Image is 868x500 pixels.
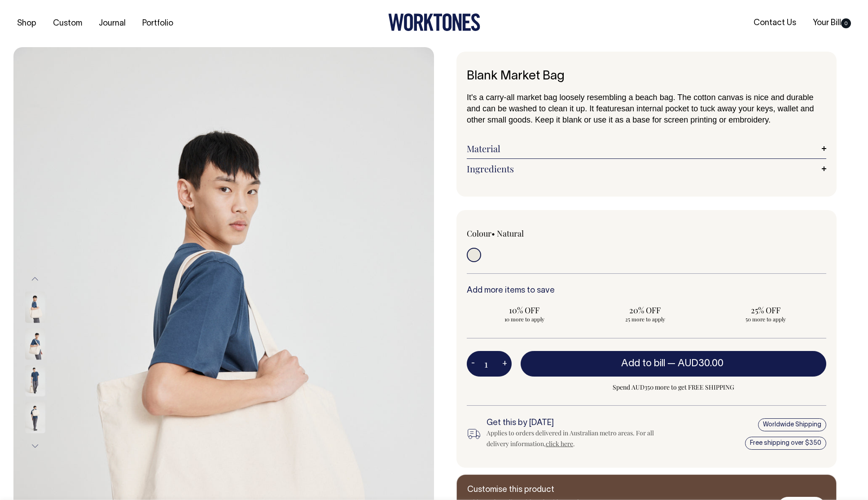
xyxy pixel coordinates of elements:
[713,316,819,323] span: 50 more to apply
[521,382,826,393] span: Spend AUD350 more to get FREE SHIPPING
[497,228,524,239] label: Natural
[521,351,826,376] button: Add to bill —AUD30.00
[713,305,819,316] span: 25% OFF
[471,316,578,323] span: 10 more to apply
[498,355,512,373] button: +
[467,70,826,83] h1: Blank Market Bag
[467,228,610,239] div: Colour
[467,163,826,174] a: Ingredients
[28,436,42,456] button: Next
[25,292,45,323] img: natural
[467,104,814,124] span: an internal pocket to tuck away your keys, wallet and other small goods. Keep it blank or use it ...
[809,16,855,31] a: Your Bill0
[471,305,578,316] span: 10% OFF
[467,93,814,113] span: It's a carry-all market bag loosely resembling a beach bag. The cotton canvas is nice and durable...
[95,16,129,31] a: Journal
[678,359,723,368] span: AUD30.00
[487,428,663,449] div: Applies to orders delivered in Australian metro areas. For all delivery information, .
[467,302,582,325] input: 10% OFF 10 more to apply
[13,16,40,31] a: Shop
[841,18,851,28] span: 0
[546,439,573,448] a: click here
[467,355,479,373] button: -
[25,329,45,360] img: natural
[467,486,611,495] h6: Customise this product
[621,359,665,368] span: Add to bill
[49,16,86,31] a: Custom
[467,286,826,295] h6: Add more items to save
[467,143,826,154] a: Material
[592,104,625,113] span: t features
[750,16,800,31] a: Contact Us
[491,228,495,239] span: •
[28,269,42,289] button: Previous
[487,419,663,428] h6: Get this by [DATE]
[587,302,703,325] input: 20% OFF 25 more to apply
[592,316,698,323] span: 25 more to apply
[708,302,824,325] input: 25% OFF 50 more to apply
[667,359,726,368] span: —
[25,365,45,397] img: natural
[139,16,177,31] a: Portfolio
[25,402,45,434] img: natural
[592,305,698,316] span: 20% OFF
